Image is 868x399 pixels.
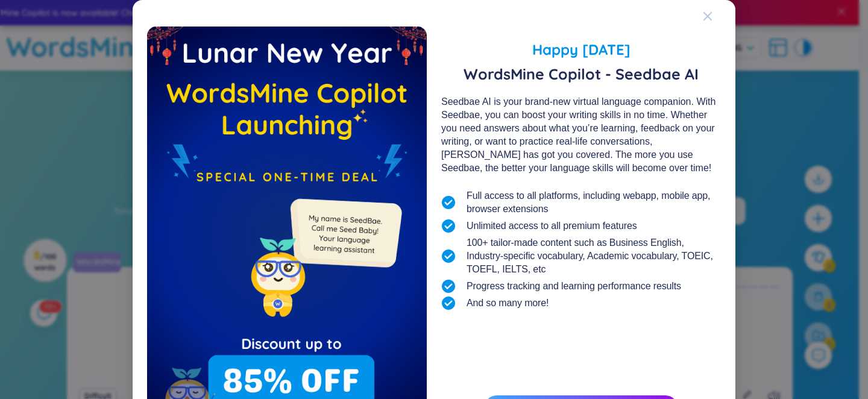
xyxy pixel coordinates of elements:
[441,39,721,60] span: Happy [DATE]
[285,174,404,294] img: minionSeedbaeMessage.35ffe99e.png
[467,280,681,293] span: Progress tracking and learning performance results
[441,65,721,83] span: WordsMine Copilot - Seedbae AI
[467,236,721,276] span: 100+ tailor-made content such as Business English, Industry-specific vocabulary, Academic vocabul...
[467,189,721,216] span: Full access to all platforms, including webapp, mobile app, browser extensions
[467,297,549,310] span: And so many more!
[441,95,721,175] div: Seedbae AI is your brand-new virtual language companion. With Seedbae, you can boost your writing...
[467,219,637,233] span: Unlimited access to all premium features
